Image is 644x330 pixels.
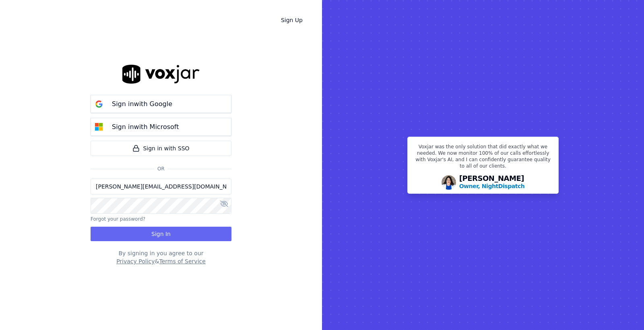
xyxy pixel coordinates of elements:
[154,166,168,172] span: Or
[159,257,205,265] button: Terms of Service
[91,96,107,112] img: google Sign in button
[91,178,231,195] input: Email
[91,227,231,241] button: Sign In
[91,216,145,222] button: Forgot your password?
[112,122,179,132] p: Sign in with Microsoft
[91,249,231,265] div: By signing in you agree to our &
[442,175,456,190] img: Avatar
[413,143,553,172] p: Voxjar was the only solution that did exactly what we needed. We now monitor 100% of our calls ef...
[122,65,200,84] img: logo
[91,119,107,135] img: microsoft Sign in button
[459,175,525,190] div: [PERSON_NAME]
[91,95,231,113] button: Sign inwith Google
[116,257,155,265] button: Privacy Policy
[91,118,231,136] button: Sign inwith Microsoft
[112,99,172,109] p: Sign in with Google
[91,141,231,156] a: Sign in with SSO
[459,182,525,190] p: Owner, NightDispatch
[275,13,309,27] a: Sign Up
